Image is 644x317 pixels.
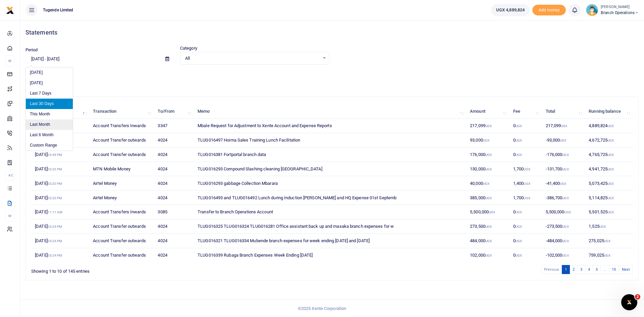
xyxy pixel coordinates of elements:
[154,104,194,119] th: To/From: activate to sort column ascending
[607,196,614,200] small: UGX
[466,162,509,176] td: 130,000
[542,191,585,205] td: -386,700
[5,170,14,181] li: Ac
[509,234,542,248] td: 0
[542,234,585,248] td: -484,000
[491,4,530,16] a: UGX 4,889,824
[585,265,593,274] a: 4
[26,130,73,140] li: Last 6 Month
[89,248,154,262] td: Account Transfer outwards
[154,162,194,176] td: 4024
[48,182,62,186] small: 03:20 PM
[26,140,73,151] li: Custom Range
[194,104,466,119] th: Memo: activate to sort column ascending
[26,78,73,88] li: [DATE]
[483,139,489,142] small: UGX
[194,191,466,205] td: TLUG016493 and TLUG016492 Lunch during Induction [PERSON_NAME] and HQ Expense 01st Septemb
[194,133,466,148] td: TLUG016497 Hoima Sales Training Lunch Facilitation
[154,234,194,248] td: 4024
[516,210,522,214] small: UGX
[154,205,194,219] td: 3085
[577,265,585,274] a: 3
[26,88,73,99] li: Last 7 Days
[585,234,633,248] td: 275,025
[562,254,569,257] small: UGX
[485,239,492,243] small: UGX
[542,205,585,219] td: 5,500,000
[601,10,639,16] span: Branch Operations
[542,148,585,162] td: -176,000
[542,162,585,176] td: -131,700
[562,265,570,274] a: 1
[466,248,509,262] td: 102,000
[154,219,194,234] td: 4024
[509,248,542,262] td: 0
[194,248,466,262] td: TLUG016339 Rubaga Branch Expenses Week Ending [DATE]
[601,4,639,10] small: [PERSON_NAME]
[607,139,614,142] small: UGX
[466,205,509,219] td: 5,500,000
[607,167,614,171] small: UGX
[516,153,522,157] small: UGX
[48,153,62,157] small: 03:49 PM
[194,119,466,133] td: Mbale Request for Adjustment to Xente Account and Expense Reports
[31,234,89,248] td: [DATE]
[194,234,466,248] td: TLUG016321 TLUG016334 Mubende branch expenses for week ending [DATE] and [DATE]
[509,148,542,162] td: 0
[542,104,585,119] th: Total: activate to sort column ascending
[5,210,14,221] li: M
[154,133,194,148] td: 4024
[585,205,633,219] td: 5,501,525
[585,133,633,148] td: 4,672,725
[485,196,492,200] small: UGX
[485,254,492,257] small: UGX
[593,265,601,274] a: 5
[516,225,522,228] small: UGX
[560,182,566,186] small: UGX
[466,191,509,205] td: 385,000
[562,239,569,243] small: UGX
[562,225,569,228] small: UGX
[26,109,73,119] li: This Month
[26,119,73,130] li: Last Month
[89,104,154,119] th: Transaction: activate to sort column ascending
[154,176,194,191] td: 4024
[89,176,154,191] td: Airtel Money
[570,265,578,274] a: 2
[466,219,509,234] td: 273,500
[485,225,492,228] small: UGX
[466,176,509,191] td: 40,000
[89,162,154,176] td: MTN Mobile Money
[509,205,542,219] td: 0
[516,239,522,243] small: UGX
[89,205,154,219] td: Account Transfers Inwards
[466,133,509,148] td: 93,000
[485,124,492,128] small: UGX
[509,104,542,119] th: Fee: activate to sort column ascending
[560,139,566,142] small: UGX
[562,167,569,171] small: UGX
[604,254,610,257] small: UGX
[31,219,89,234] td: [DATE]
[585,104,633,119] th: Running balance: activate to sort column ascending
[25,53,160,65] input: select period
[524,196,530,200] small: UGX
[31,176,89,191] td: [DATE]
[509,162,542,176] td: 1,700
[509,133,542,148] td: 0
[31,264,279,275] div: Showing 1 to 10 of 145 entries
[607,182,614,186] small: UGX
[635,294,640,300] span: 2
[31,191,89,205] td: [DATE]
[585,162,633,176] td: 4,941,725
[585,248,633,262] td: 759,025
[609,265,619,274] a: 15
[542,176,585,191] td: -41,400
[532,5,566,16] span: Add money
[607,153,614,157] small: UGX
[532,5,566,16] li: Toup your wallet
[585,191,633,205] td: 5,114,825
[154,248,194,262] td: 4024
[485,153,492,157] small: UGX
[48,167,62,171] small: 03:20 PM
